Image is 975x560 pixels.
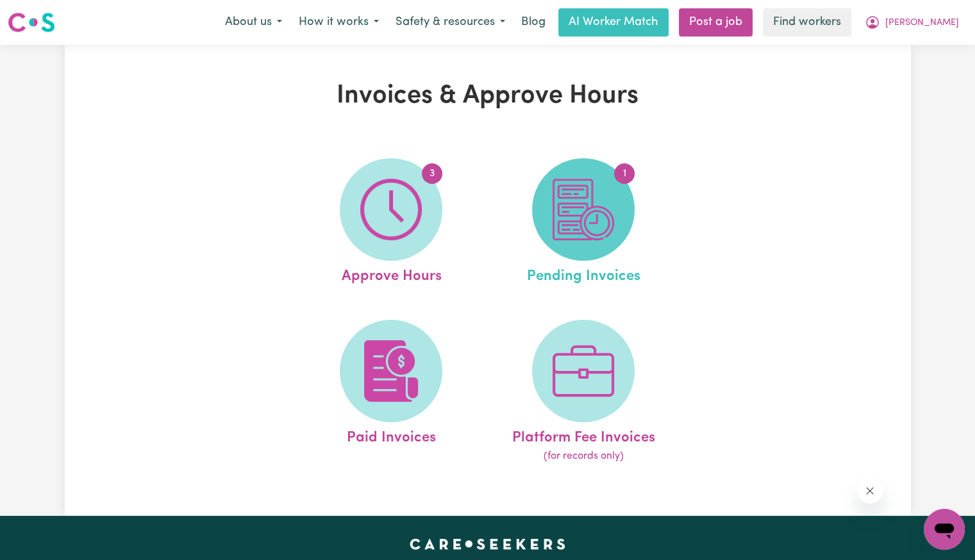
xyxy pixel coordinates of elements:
[299,158,483,288] a: Approve Hours
[614,163,635,184] span: 1
[924,509,965,550] iframe: Button to launch messaging window
[513,8,553,37] a: Blog
[299,320,483,465] a: Paid Invoices
[857,478,883,504] iframe: Close message
[512,422,655,449] span: Platform Fee Invoices
[763,8,851,37] a: Find workers
[341,261,441,288] span: Approve Hours
[213,81,762,111] h1: Invoices & Approve Hours
[885,16,959,30] span: [PERSON_NAME]
[387,9,513,36] button: Safety & resources
[8,11,55,34] img: Careseekers logo
[8,9,78,19] span: Need any help?
[491,320,676,465] a: Platform Fee Invoices(for records only)
[290,9,387,36] button: How it works
[410,539,565,549] a: Careseekers home page
[679,8,753,37] a: Post a job
[217,9,290,36] button: About us
[856,9,967,36] button: My Account
[544,449,624,464] span: (for records only)
[527,261,640,288] span: Pending Invoices
[558,8,669,37] a: AI Worker Match
[491,158,676,288] a: Pending Invoices
[8,8,55,37] a: Careseekers logo
[347,422,436,449] span: Paid Invoices
[422,163,442,184] span: 3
